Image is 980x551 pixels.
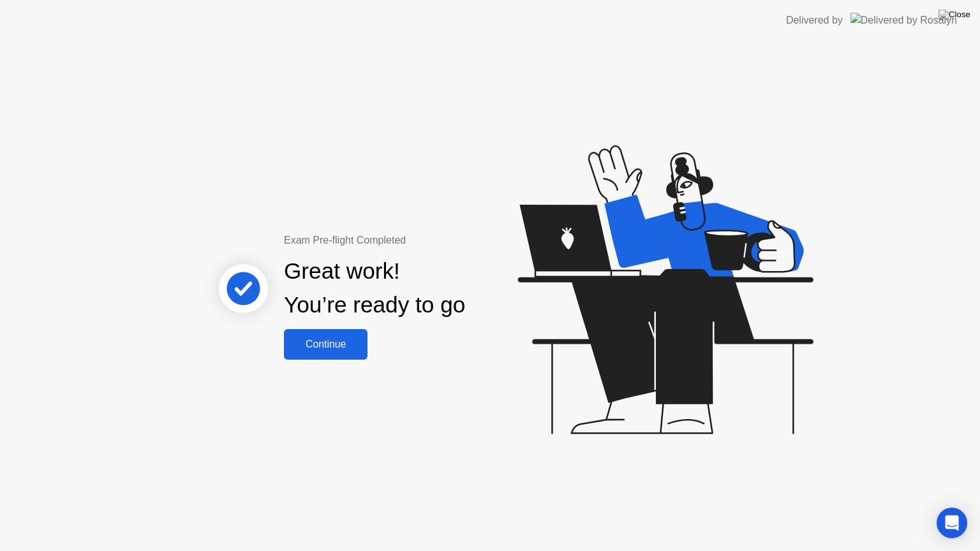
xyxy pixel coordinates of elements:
[937,508,967,538] div: Open Intercom Messenger
[939,10,970,20] img: Close
[284,233,547,248] div: Exam Pre-flight Completed
[288,339,364,350] div: Continue
[786,13,843,28] div: Delivered by
[850,13,957,27] img: Delivered by Rosalyn
[284,329,367,360] button: Continue
[284,254,465,322] div: Great work! You’re ready to go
